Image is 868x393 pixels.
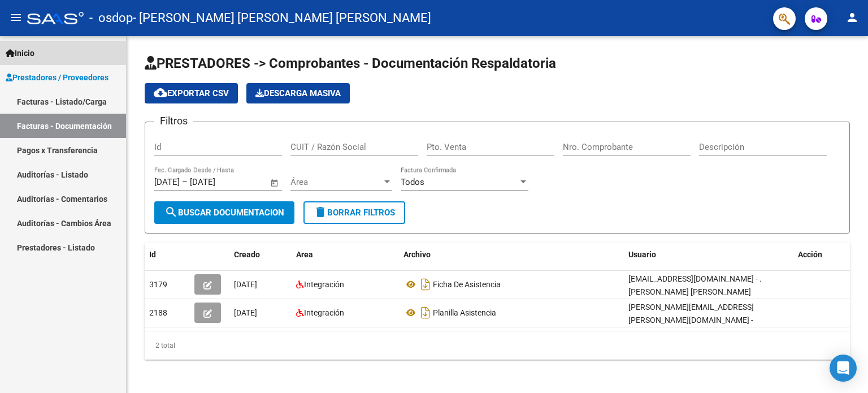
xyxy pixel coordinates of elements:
span: Integración [304,280,344,289]
button: Buscar Documentacion [154,201,294,224]
span: - [PERSON_NAME] [PERSON_NAME] [PERSON_NAME] [133,6,431,31]
span: Área [290,177,382,187]
span: Id [149,250,156,259]
span: Usuario [628,250,656,259]
span: Creado [234,250,260,259]
i: Descargar documento [418,304,433,322]
span: Ficha De Asistencia [433,280,501,289]
span: [EMAIL_ADDRESS][DOMAIN_NAME] - . [PERSON_NAME] [PERSON_NAME] [PERSON_NAME] [628,274,762,309]
input: Fecha inicio [154,177,180,187]
button: Borrar Filtros [303,201,405,224]
span: Borrar Filtros [314,208,395,218]
span: Prestadores / Proveedores [6,71,108,84]
span: Archivo [403,250,431,259]
button: Exportar CSV [145,83,238,103]
datatable-header-cell: Usuario [624,243,793,267]
i: Descargar documento [418,275,433,293]
mat-icon: cloud_download [154,86,167,100]
span: Buscar Documentacion [164,208,284,218]
datatable-header-cell: Id [145,243,190,267]
span: [DATE] [234,280,257,289]
mat-icon: delete [314,205,327,219]
span: Descarga Masiva [255,88,341,98]
datatable-header-cell: Area [292,243,399,267]
span: - osdop [89,6,133,31]
span: Planilla Asistencia [433,308,496,317]
span: Area [296,250,313,259]
span: PRESTADORES -> Comprobantes - Documentación Respaldatoria [145,55,556,71]
span: Acción [798,250,822,259]
button: Descarga Masiva [246,83,350,103]
span: [DATE] [234,308,257,317]
span: 3179 [149,280,167,289]
mat-icon: menu [9,11,23,24]
app-download-masive: Descarga masiva de comprobantes (adjuntos) [246,83,350,103]
datatable-header-cell: Creado [229,243,292,267]
div: Open Intercom Messenger [830,355,857,382]
span: – [182,177,188,187]
span: Inicio [6,47,34,59]
datatable-header-cell: Acción [793,243,850,267]
datatable-header-cell: Archivo [399,243,624,267]
span: Integración [304,308,344,317]
input: Fecha fin [190,177,245,187]
div: 2 total [145,331,850,360]
mat-icon: person [845,11,859,24]
mat-icon: search [164,205,178,219]
h3: Filtros [154,113,193,129]
span: Exportar CSV [154,88,229,98]
button: Open calendar [268,176,281,189]
span: Todos [401,177,424,187]
span: 2188 [149,308,167,317]
span: [PERSON_NAME][EMAIL_ADDRESS][PERSON_NAME][DOMAIN_NAME] - [PERSON_NAME] [628,303,754,338]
